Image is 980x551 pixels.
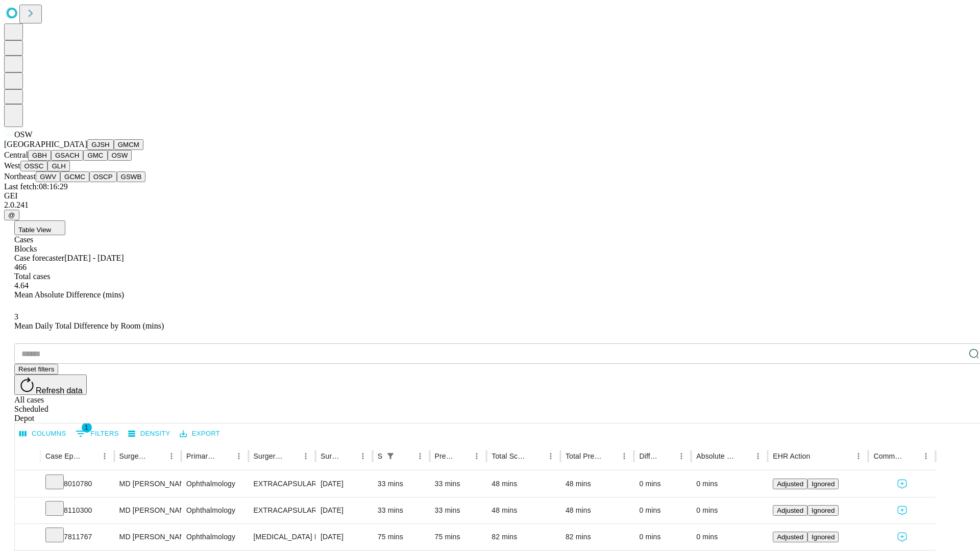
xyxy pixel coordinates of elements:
span: [DATE] - [DATE] [64,254,124,262]
button: GBH [28,150,51,161]
div: 0 mins [696,471,763,497]
span: Ignored [812,533,835,541]
button: Menu [674,449,689,463]
div: [MEDICAL_DATA] MECHANICAL [MEDICAL_DATA] APPROACH WITH ENDOLASER PANRETINAL [254,524,310,550]
div: 33 mins [435,471,482,497]
span: Reset filters [18,365,54,373]
button: Sort [603,449,617,463]
span: Adjusted [777,480,803,488]
span: Central [4,151,28,159]
div: 2.0.241 [4,201,976,210]
button: Sort [341,449,356,463]
div: 75 mins [435,524,482,550]
span: Refresh data [36,386,83,395]
div: EHR Action [773,452,810,460]
span: Northeast [4,172,36,181]
div: Surgeon Name [119,452,149,460]
span: Mean Daily Total Difference by Room (mins) [14,321,164,330]
div: 0 mins [696,524,763,550]
button: Select columns [17,426,69,442]
div: Comments [873,452,903,460]
button: OSSC [20,161,48,171]
button: @ [4,210,19,220]
div: 1 active filter [383,449,398,463]
span: Total cases [14,272,50,281]
button: GCMC [60,171,89,182]
button: Export [177,426,223,442]
div: 48 mins [566,497,629,523]
span: @ [8,211,15,219]
button: Menu [299,449,313,463]
div: [DATE] [321,524,367,550]
button: Sort [284,449,299,463]
span: Adjusted [777,507,803,514]
span: 4.64 [14,281,29,290]
button: Sort [737,449,751,463]
div: Difference [639,452,659,460]
button: Adjusted [773,532,807,542]
button: GLH [47,161,69,171]
div: EXTRACAPSULAR CATARACT REMOVAL WITH [MEDICAL_DATA] [254,497,310,523]
div: [DATE] [321,497,367,523]
div: Total Scheduled Duration [492,452,528,460]
span: 466 [14,263,27,271]
button: GJSH [87,139,114,150]
div: [DATE] [321,471,367,497]
div: Ophthalmology [186,471,243,497]
div: 75 mins [378,524,425,550]
button: Menu [413,449,427,463]
div: Predicted In Room Duration [435,452,455,460]
span: 1 [82,422,92,433]
button: Sort [150,449,164,463]
button: Sort [83,449,97,463]
button: Ignored [807,505,839,516]
span: Ignored [812,507,835,514]
button: Ignored [807,479,839,489]
button: Sort [217,449,232,463]
div: 33 mins [378,471,425,497]
div: 33 mins [435,497,482,523]
span: Last fetch: 08:16:29 [4,182,68,191]
button: Refresh data [14,374,87,395]
span: West [4,161,20,170]
span: [GEOGRAPHIC_DATA] [4,140,87,148]
button: Sort [660,449,674,463]
span: Case forecaster [14,254,64,262]
button: Reset filters [14,364,58,374]
div: GEI [4,191,976,201]
button: Menu [751,449,765,463]
div: Scheduled In Room Duration [378,452,382,460]
span: Ignored [812,480,835,488]
div: Absolute Difference [696,452,736,460]
span: Mean Absolute Difference (mins) [14,290,124,299]
div: Total Predicted Duration [566,452,602,460]
button: Menu [851,449,866,463]
button: Adjusted [773,505,807,516]
button: GSWB [117,171,146,182]
button: OSCP [89,171,117,182]
div: 0 mins [639,497,686,523]
button: Menu [470,449,484,463]
div: 48 mins [492,497,555,523]
div: 8110300 [45,497,109,523]
div: Surgery Name [254,452,283,460]
button: Show filters [383,449,398,463]
span: Table View [18,226,51,234]
div: 82 mins [492,524,555,550]
button: Expand [20,475,35,493]
button: GSACH [51,150,83,161]
div: 82 mins [566,524,629,550]
button: Menu [617,449,631,463]
button: Sort [455,449,470,463]
div: 48 mins [566,471,629,497]
button: GMC [83,150,107,161]
div: MD [PERSON_NAME] [119,524,176,550]
div: EXTRACAPSULAR CATARACT REMOVAL WITH [MEDICAL_DATA] [254,471,310,497]
div: Surgery Date [321,452,340,460]
button: Sort [811,449,825,463]
button: GMCM [114,139,143,150]
span: 3 [14,312,18,321]
button: Table View [14,220,65,235]
div: 8010780 [45,471,109,497]
div: Primary Service [186,452,216,460]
